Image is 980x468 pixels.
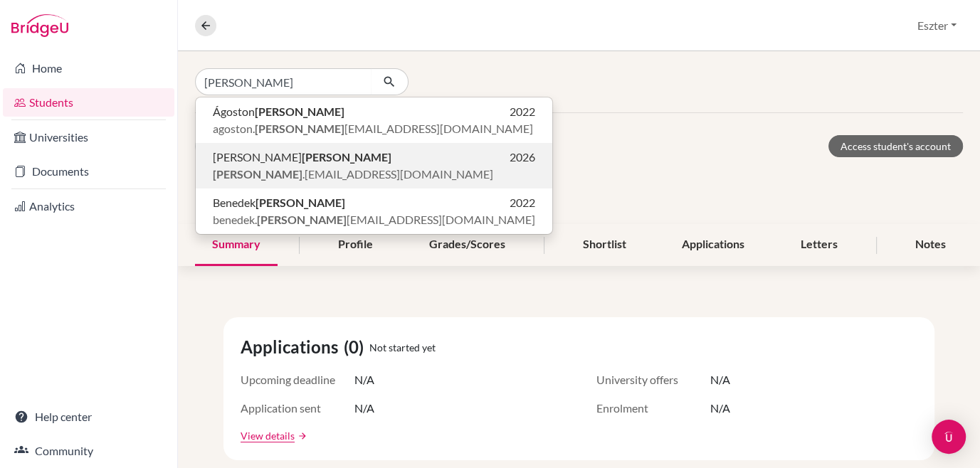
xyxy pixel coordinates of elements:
input: Find student by name... [195,68,372,95]
span: Upcoming deadline [241,371,354,388]
a: Universities [3,123,174,151]
span: Benedek [213,194,345,211]
div: Shortlist [566,224,643,266]
span: benedek. [EMAIL_ADDRESS][DOMAIN_NAME] [213,211,535,228]
b: [PERSON_NAME] [213,167,302,181]
span: .[EMAIL_ADDRESS][DOMAIN_NAME] [213,166,493,183]
span: N/A [710,371,730,388]
span: [PERSON_NAME] [213,149,391,166]
b: [PERSON_NAME] [257,213,347,226]
a: Analytics [3,192,174,220]
b: [PERSON_NAME] [302,150,391,164]
a: Students [3,88,174,117]
span: Enrolment [596,400,710,417]
a: Access student's account [828,135,963,157]
span: (0) [344,334,369,360]
button: [PERSON_NAME][PERSON_NAME]2026[PERSON_NAME].[EMAIL_ADDRESS][DOMAIN_NAME] [196,143,552,188]
a: Documents [3,157,174,186]
button: Ágoston[PERSON_NAME]2022agoston.[PERSON_NAME][EMAIL_ADDRESS][DOMAIN_NAME] [196,97,552,143]
a: Home [3,54,174,83]
span: University offers [596,371,710,388]
span: N/A [710,400,730,417]
b: [PERSON_NAME] [255,105,344,118]
img: Bridge-U [11,14,68,37]
div: Applications [665,224,762,266]
span: Application sent [241,400,354,417]
span: 2022 [510,194,535,211]
a: Help center [3,403,174,431]
span: agoston. [EMAIL_ADDRESS][DOMAIN_NAME] [213,120,533,137]
span: Not started yet [369,340,436,355]
div: Profile [321,224,390,266]
div: Notes [898,224,963,266]
span: 2022 [510,103,535,120]
span: Ágoston [213,103,344,120]
div: Grades/Scores [412,224,522,266]
span: Applications [241,334,344,360]
span: N/A [354,400,374,417]
b: [PERSON_NAME] [255,196,345,209]
div: Open Intercom Messenger [932,420,966,454]
span: 2026 [510,149,535,166]
div: Summary [195,224,278,266]
div: Letters [784,224,855,266]
b: [PERSON_NAME] [255,122,344,135]
button: Benedek[PERSON_NAME]2022benedek.[PERSON_NAME][EMAIL_ADDRESS][DOMAIN_NAME] [196,188,552,234]
a: arrow_forward [295,431,307,441]
span: N/A [354,371,374,388]
a: Community [3,437,174,465]
button: Eszter [911,12,963,39]
a: View details [241,428,295,443]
